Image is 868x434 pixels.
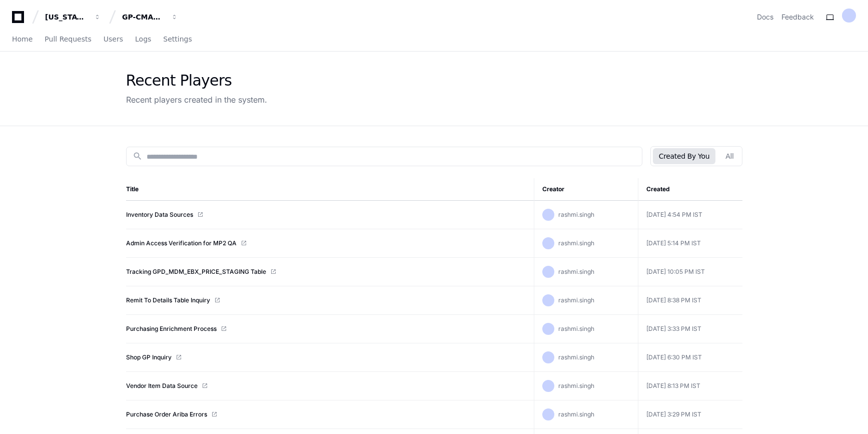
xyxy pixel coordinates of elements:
span: rashmi.singh [558,353,594,361]
a: Pull Requests [45,28,91,51]
a: Purchase Order Ariba Errors [126,410,207,418]
a: Home [12,28,33,51]
a: Admin Access Verification for MP2 QA [126,239,237,247]
a: Logs [135,28,151,51]
span: Pull Requests [45,36,91,42]
button: GP-CMAG-MP2 [118,8,182,26]
a: Shop GP Inquiry [126,353,172,361]
a: Docs [757,12,773,22]
a: Inventory Data Sources [126,211,193,219]
a: Remit To Details Table Inquiry [126,296,210,304]
td: [DATE] 3:33 PM IST [638,315,742,343]
span: rashmi.singh [558,382,594,389]
span: Users [104,36,123,42]
td: [DATE] 6:30 PM IST [638,343,742,372]
span: rashmi.singh [558,211,594,218]
th: Title [126,178,534,201]
div: GP-CMAG-MP2 [122,12,165,22]
span: rashmi.singh [558,239,594,247]
td: [DATE] 4:54 PM IST [638,201,742,229]
th: Created [638,178,742,201]
div: Recent Players [126,72,267,90]
span: rashmi.singh [558,268,594,275]
td: [DATE] 5:14 PM IST [638,229,742,258]
th: Creator [534,178,638,201]
mat-icon: search [133,151,143,161]
span: Settings [163,36,192,42]
div: [US_STATE] Pacific [45,12,88,22]
button: Feedback [781,12,814,22]
div: Recent players created in the system. [126,94,267,106]
button: All [719,148,739,164]
td: [DATE] 10:05 PM IST [638,258,742,286]
a: Settings [163,28,192,51]
button: Created By You [653,148,715,164]
span: Logs [135,36,151,42]
a: Vendor Item Data Source [126,382,198,390]
button: [US_STATE] Pacific [41,8,105,26]
td: [DATE] 8:13 PM IST [638,372,742,400]
td: [DATE] 8:38 PM IST [638,286,742,315]
a: Tracking GPD_MDM_EBX_PRICE_STAGING Table [126,268,266,276]
td: [DATE] 3:29 PM IST [638,400,742,429]
span: rashmi.singh [558,296,594,304]
span: rashmi.singh [558,325,594,332]
span: rashmi.singh [558,410,594,418]
a: Users [104,28,123,51]
a: Purchasing Enrichment Process [126,325,217,333]
span: Home [12,36,33,42]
